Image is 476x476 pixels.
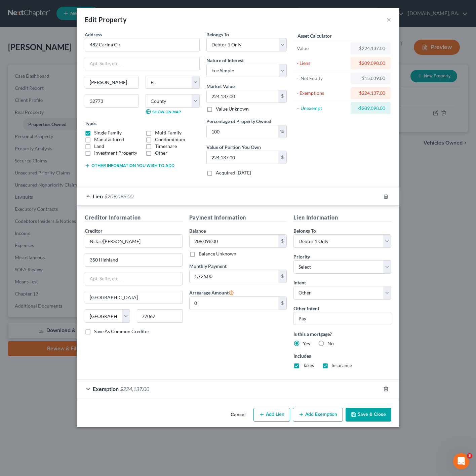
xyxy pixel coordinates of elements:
span: Priority [293,254,310,260]
label: Monthly Payment [189,263,227,270]
input: Enter zip... [85,94,139,108]
label: Is this a mortgage? [293,330,391,338]
label: Yes [303,340,310,347]
label: Acquired [DATE] [216,169,251,176]
label: Other Intent [293,305,319,312]
button: Add Exemption [293,408,343,422]
button: × [387,15,391,24]
input: Apt, Suite, etc... [85,57,199,70]
label: Arrearage Amount [189,288,234,296]
div: $ [278,270,286,283]
input: Enter city... [85,76,138,89]
div: Edit Property [85,15,127,24]
button: Save & Close [346,408,391,422]
input: Enter address... [85,253,182,266]
div: $15,039.00 [356,75,385,82]
div: Value [297,45,348,52]
span: Belongs To [206,32,229,37]
label: Land [94,143,104,150]
button: Add Lien [253,408,290,422]
div: $ [278,90,286,103]
button: Cancel [225,408,251,422]
input: Specify... [293,312,391,325]
label: Save As Common Creditor [94,328,150,335]
label: Balance [189,227,206,234]
label: Balance Unknown [199,250,236,257]
span: Exemption [93,386,119,392]
div: $224,137.00 [356,90,385,96]
input: Apt, Suite, etc... [85,272,182,285]
span: Belongs To [293,228,316,234]
label: Value of Portion You Own [206,144,261,151]
span: Address [85,32,102,37]
div: $ [278,297,286,310]
span: Lien [93,193,103,199]
label: Market Value [206,83,235,90]
label: Insurance [331,362,352,369]
label: Manufactured [94,136,124,143]
input: Enter zip... [137,309,182,323]
label: Value Unknown [216,106,249,112]
input: 0.00 [190,270,279,283]
input: 0.00 [190,297,279,310]
label: Intent [293,279,306,286]
div: = Unexempt [297,105,348,112]
label: Percentage of Property Owned [206,118,271,125]
button: Other information you wish to add [85,163,174,168]
h5: Lien Information [293,213,391,222]
h5: Payment Information [189,213,287,222]
div: - Exemptions [297,90,348,96]
div: $224,137.00 [356,45,385,52]
iframe: Intercom live chat [453,453,469,469]
input: Enter address... [85,38,199,51]
label: Investment Property [94,150,137,156]
input: 0.00 [207,125,278,138]
label: Timeshare [155,143,177,150]
h5: Creditor Information [85,213,183,222]
input: 0.00 [207,90,278,103]
label: Multi Family [155,129,182,136]
div: $ [278,151,286,164]
span: $209,098.00 [104,193,133,199]
label: Includes [293,352,391,359]
div: - Liens [297,60,348,67]
span: 5 [467,453,472,459]
a: Show on Map [146,109,181,114]
div: = Net Equity [297,75,348,82]
label: Asset Calculator [297,32,332,39]
div: $209,098.00 [356,60,385,67]
input: Search creditor by name... [85,234,183,248]
span: Creditor [85,228,103,234]
label: Nature of Interest [206,57,244,64]
input: Enter city... [85,291,182,304]
label: Other [155,150,167,156]
input: 0.00 [190,235,279,247]
input: 0.00 [207,151,278,164]
div: % [278,125,286,138]
label: Condominium [155,136,185,143]
div: -$209,098.00 [356,105,385,112]
div: $ [278,235,286,247]
label: Types [85,120,96,127]
label: Single Family [94,129,122,136]
span: $224,137.00 [120,386,149,392]
label: No [327,340,334,347]
label: Taxes [303,362,314,369]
